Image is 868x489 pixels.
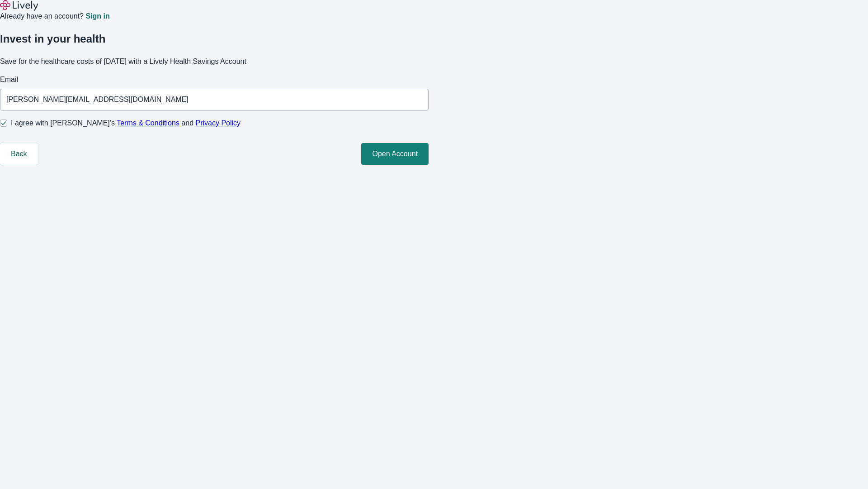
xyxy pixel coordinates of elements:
a: Sign in [85,13,109,20]
button: Open Account [361,143,429,165]
a: Privacy Policy [196,119,241,127]
a: Terms & Conditions [117,119,179,127]
span: I agree with [PERSON_NAME]’s and [11,118,241,129]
